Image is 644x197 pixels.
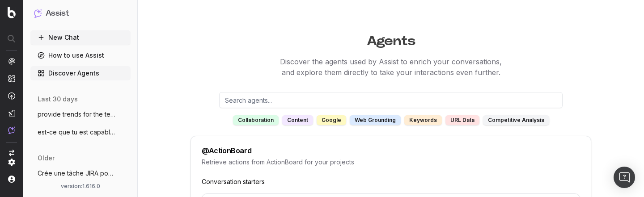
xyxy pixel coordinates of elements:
[34,183,127,190] div: version: 1.616.0
[317,115,346,125] div: google
[8,7,16,18] img: Botify logo
[34,9,42,17] img: Assist
[483,115,549,125] div: competitive analysis
[350,115,401,125] div: web grounding
[8,176,15,183] img: My account
[8,58,15,65] img: Analytics
[8,92,15,100] img: Activation
[138,29,644,49] h1: Agents
[30,48,131,63] a: How to use Assist
[282,115,313,125] div: content
[46,7,69,20] h1: Assist
[38,110,116,119] span: provide trends for the term and its vari
[233,115,279,125] div: collaboration
[38,154,55,163] span: older
[219,92,563,108] input: Search agents...
[8,126,15,134] img: Assist
[202,147,251,154] div: @ ActionBoard
[9,150,14,156] img: Switch project
[8,109,15,117] img: Studio
[404,115,442,125] div: keywords
[30,125,131,139] button: est-ce que tu est capable de me [PERSON_NAME] p
[614,167,635,188] div: Ouvrir le Messenger Intercom
[138,56,644,78] p: Discover the agents used by Assist to enrich your conversations, and explore them directly to tak...
[30,66,131,80] a: Discover Agents
[34,7,127,20] button: Assist
[445,115,479,125] div: URL data
[8,159,15,166] img: Setting
[8,75,15,82] img: Intelligence
[38,95,78,104] span: last 30 days
[202,177,580,186] p: Conversation starters
[38,169,116,178] span: Crée une tâche JIRA pour corriger le tit
[30,166,131,180] button: Crée une tâche JIRA pour corriger le tit
[38,128,116,137] span: est-ce que tu est capable de me [PERSON_NAME] p
[202,158,580,167] p: Retrieve actions from ActionBoard for your projects
[30,30,131,45] button: New Chat
[30,107,131,122] button: provide trends for the term and its vari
